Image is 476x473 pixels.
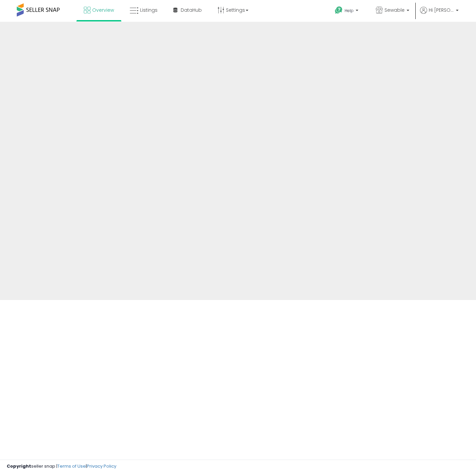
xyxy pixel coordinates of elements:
[140,7,158,13] span: Listings
[345,8,354,13] span: Help
[330,1,365,22] a: Help
[384,7,405,13] span: Sewable
[420,7,459,22] a: Hi [PERSON_NAME]
[181,7,202,13] span: DataHub
[92,7,114,13] span: Overview
[335,6,343,14] i: Get Help
[429,7,454,13] span: Hi [PERSON_NAME]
